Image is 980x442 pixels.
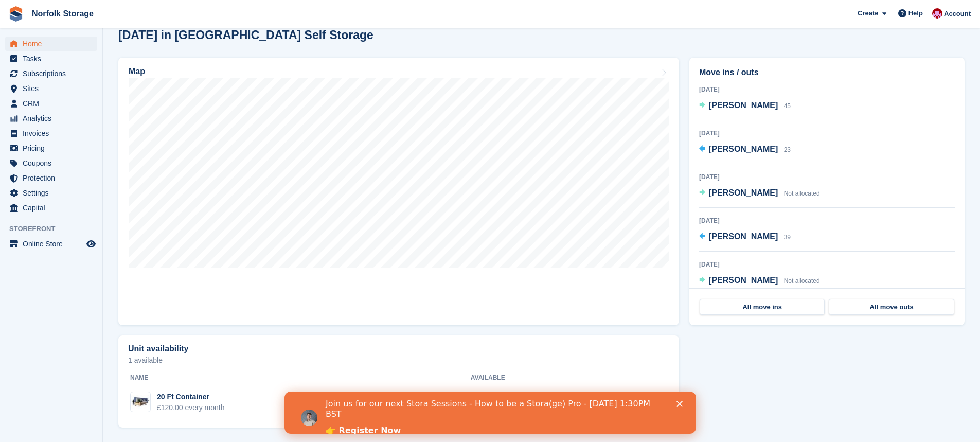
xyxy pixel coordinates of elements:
[8,6,24,22] img: stora-icon-8386f47178a22dfd0bd8f6a31ec36ba5ce8667c1dd55bd0f319d3a0aa187defe.svg
[23,201,84,215] span: Capital
[699,129,955,138] div: [DATE]
[700,299,825,315] a: All move ins
[784,102,791,110] span: 45
[5,237,97,251] a: menu
[129,67,145,76] h2: Map
[23,66,84,81] span: Subscriptions
[932,8,942,19] img: Sharon McCrory
[699,274,820,288] a: [PERSON_NAME] Not allocated
[709,188,778,197] span: [PERSON_NAME]
[5,156,97,170] a: menu
[709,276,778,285] span: [PERSON_NAME]
[392,9,402,15] div: Close
[131,395,150,410] img: 20-ft-container%20(18).jpg
[699,66,955,79] h2: Move ins / outs
[23,37,84,51] span: Home
[5,186,97,200] a: menu
[709,101,778,110] span: [PERSON_NAME]
[784,277,820,285] span: Not allocated
[23,111,84,126] span: Analytics
[5,51,97,66] a: menu
[699,172,955,182] div: [DATE]
[784,234,791,241] span: 39
[709,232,778,241] span: [PERSON_NAME]
[5,111,97,126] a: menu
[699,260,955,269] div: [DATE]
[23,141,84,155] span: Pricing
[908,8,923,19] span: Help
[23,237,84,251] span: Online Store
[471,370,593,386] th: Available
[5,171,97,185] a: menu
[784,190,820,197] span: Not allocated
[128,357,669,364] p: 1 available
[157,392,225,402] div: 20 Ft Container
[944,9,971,19] span: Account
[28,5,98,22] a: Norfolk Storage
[699,231,791,244] a: [PERSON_NAME] 39
[23,126,84,140] span: Invoices
[5,96,97,111] a: menu
[829,299,954,315] a: All move outs
[23,96,84,111] span: CRM
[23,186,84,200] span: Settings
[699,216,955,225] div: [DATE]
[128,370,471,386] th: Name
[699,85,955,94] div: [DATE]
[157,402,225,413] div: £120.00 every month
[118,28,373,42] h2: [DATE] in [GEOGRAPHIC_DATA] Self Storage
[9,224,102,234] span: Storefront
[471,386,593,419] td: 1/53
[41,34,116,45] a: 👉 Register Now
[784,146,791,153] span: 23
[23,51,84,66] span: Tasks
[5,126,97,140] a: menu
[284,392,696,434] iframe: Intercom live chat banner
[128,344,188,353] h2: Unit availability
[858,8,878,19] span: Create
[709,145,778,153] span: [PERSON_NAME]
[5,201,97,215] a: menu
[5,81,97,96] a: menu
[5,141,97,155] a: menu
[5,66,97,81] a: menu
[118,58,679,325] a: Map
[23,156,84,170] span: Coupons
[699,143,791,156] a: [PERSON_NAME] 23
[5,37,97,51] a: menu
[23,171,84,185] span: Protection
[699,99,791,113] a: [PERSON_NAME] 45
[23,81,84,96] span: Sites
[699,187,820,200] a: [PERSON_NAME] Not allocated
[85,238,97,250] a: Preview store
